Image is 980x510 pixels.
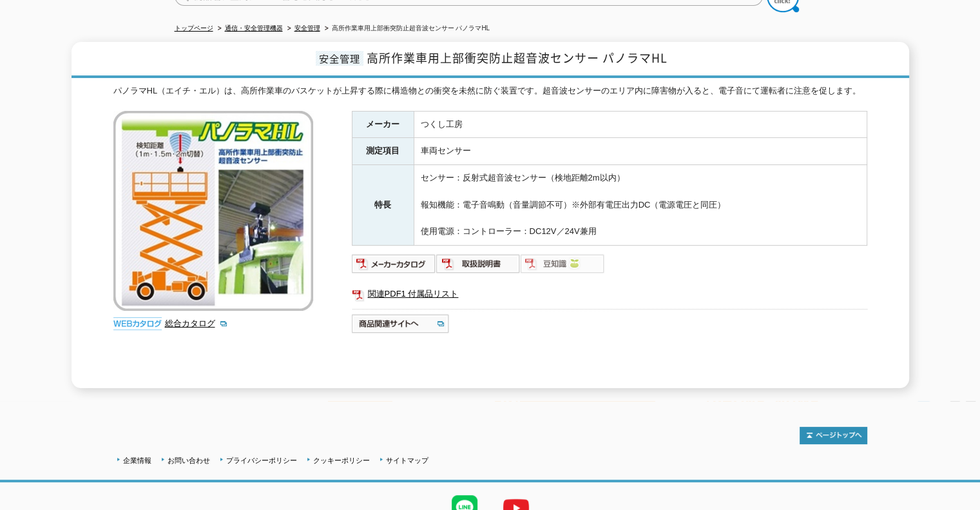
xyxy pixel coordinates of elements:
a: 取扱説明書 [436,262,521,271]
img: 豆知識 [521,253,605,274]
img: 高所作業車用上部衝突防止超音波センサー パノラマHL [113,111,313,311]
img: メーカーカタログ [352,253,436,274]
a: 通信・安全管理機器 [225,25,283,32]
a: メーカーカタログ [352,262,436,271]
a: 安全管理 [294,25,320,32]
th: 特長 [352,165,414,246]
img: 取扱説明書 [436,253,521,274]
a: 豆知識 [521,262,605,271]
td: つくし工房 [414,111,867,138]
a: プライバシーポリシー [226,456,297,464]
img: 商品関連サイトへ [352,313,450,334]
div: パノラマHL（エイチ・エル）は、高所作業車のバスケットが上昇する際に構造物との衝突を未然に防ぐ装置です。超音波センサーのエリア内に障害物が入ると、電子音にて運転者に注意を促します。 [113,84,867,98]
th: メーカー [352,111,414,138]
a: 総合カタログ [165,319,228,328]
a: サイトマップ [386,456,428,464]
a: 関連PDF1 付属品リスト [352,286,867,302]
li: 高所作業車用上部衝突防止超音波センサー パノラマHL [322,22,490,35]
a: トップページ [175,25,213,32]
td: センサー：反射式超音波センサー（検地距離2m以内） 報知機能：電子音鳴動（音量調節不可）※外部有電圧出力DC（電源電圧と同圧） 使用電源：コントローラー：DC12V／24V兼用 [414,165,867,246]
td: 車両センサー [414,138,867,165]
span: 高所作業車用上部衝突防止超音波センサー パノラマHL [367,49,668,66]
a: お問い合わせ [168,456,210,464]
a: クッキーポリシー [313,456,370,464]
img: webカタログ [113,317,162,330]
span: 安全管理 [316,51,363,66]
img: トップページへ [800,427,867,444]
a: 企業情報 [123,456,151,464]
th: 測定項目 [352,138,414,165]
